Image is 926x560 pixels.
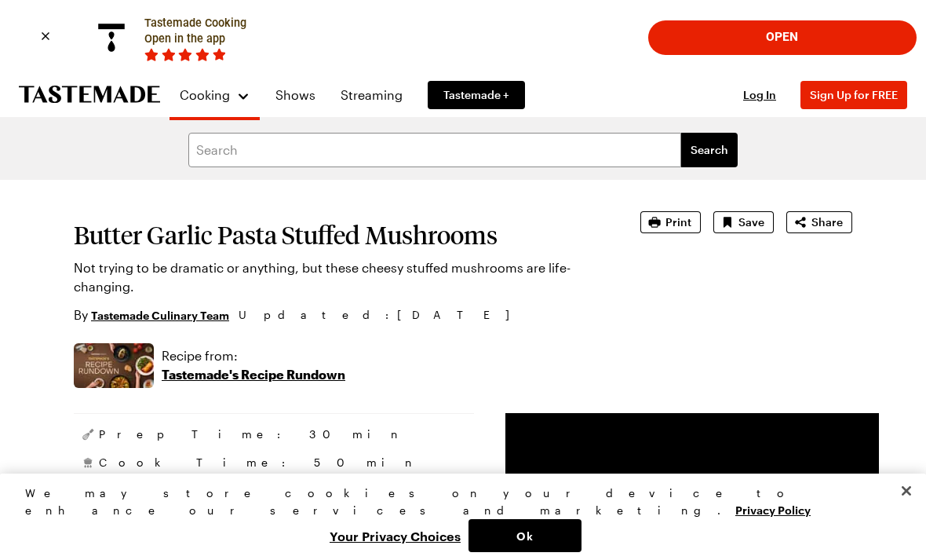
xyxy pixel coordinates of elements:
[728,84,791,100] button: Log In
[681,130,738,164] button: filters
[99,423,403,439] span: Prep Time: 30 min
[331,70,412,114] a: Streaming
[811,211,843,227] span: Share
[735,499,811,514] a: More information about your privacy, opens in a new tab
[322,516,468,549] button: Your Privacy Choices
[179,76,250,108] button: Cooking
[786,208,852,230] button: Share
[144,29,225,42] span: Open in the app
[239,303,525,320] span: Updated : [DATE]
[144,13,246,27] span: Tastemade Cooking
[25,481,888,516] div: We may store cookies on your device to enhance our services and marketing.
[74,218,596,246] h1: Butter Garlic Pasta Stuffed Mushrooms
[99,452,417,467] span: Cook Time: 50 min
[800,78,907,106] button: Sign Up for FREE
[810,85,898,98] span: Sign Up for FREE
[74,302,229,321] p: By
[162,362,345,381] p: Tastemade's Recipe Rundown
[91,303,229,320] a: Tastemade Culinary Team
[468,516,581,549] button: Ok
[743,85,776,98] span: Log In
[19,82,160,101] a: To Tastemade Home Page
[74,340,154,385] img: Show where recipe is used
[889,470,924,505] button: Close
[691,139,728,155] span: Search
[443,84,509,100] span: Tastemade +
[74,255,596,293] p: Not trying to be dramatic or anything, but these cheesy stuffed mushrooms are life-changing.
[162,343,345,381] a: Recipe from:Tastemade's Recipe Rundown
[180,84,230,99] span: Cooking
[738,211,764,227] span: Save
[35,23,56,43] div: Close banner
[266,70,325,114] a: Shows
[428,78,525,106] a: Tastemade +
[665,211,691,227] span: Print
[88,11,135,58] img: App logo
[162,343,345,362] p: Recipe from:
[658,18,907,51] button: Open
[144,45,229,58] div: Rating:5 stars
[25,481,888,549] div: Privacy
[713,208,774,230] button: Save recipe
[640,208,701,230] button: Print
